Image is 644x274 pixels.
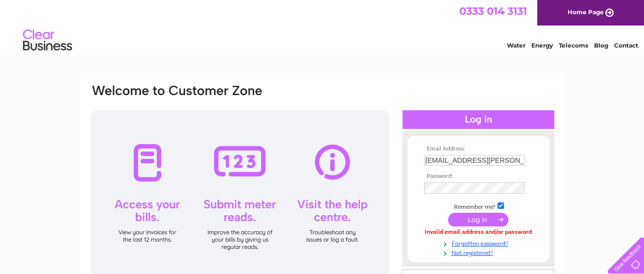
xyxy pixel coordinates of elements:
[594,42,608,49] a: Blog
[91,5,554,48] div: Clear Business is a trading name of Verastar Limited (registered in [GEOGRAPHIC_DATA] No. 3667643...
[448,213,508,226] input: Submit
[559,42,588,49] a: Telecoms
[507,42,525,49] a: Water
[424,238,535,248] a: Forgotten password?
[422,173,535,180] th: Password:
[459,5,527,17] a: 0333 014 3131
[23,25,72,55] img: logo.png
[531,42,553,49] a: Energy
[614,42,638,49] a: Contact
[422,146,535,152] th: Email Address:
[424,248,535,257] a: Not registered?
[424,229,533,236] div: Invalid email address and/or password
[422,201,535,211] td: Remember me?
